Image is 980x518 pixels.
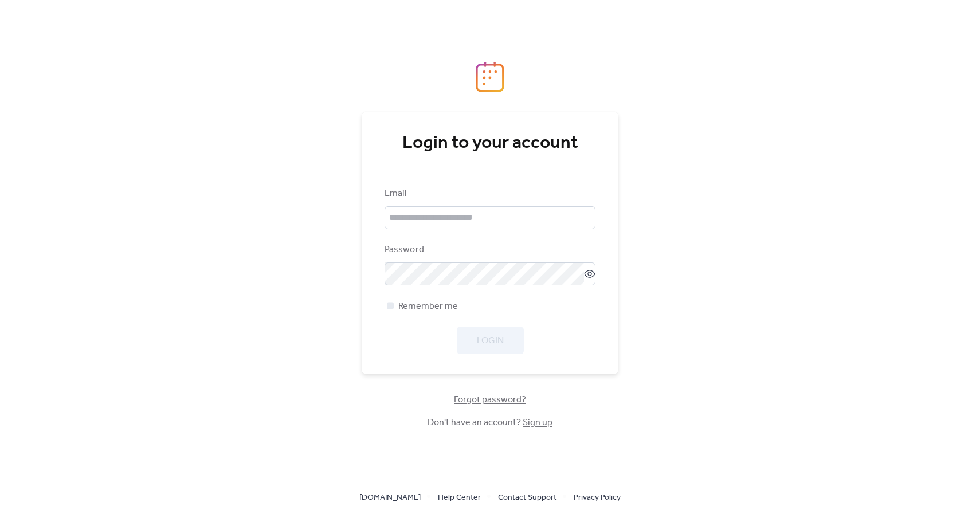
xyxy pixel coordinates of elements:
div: Login to your account [385,132,595,155]
div: Password [385,243,593,257]
a: Contact Support [498,490,556,504]
span: Contact Support [498,491,556,505]
a: Privacy Policy [574,490,621,504]
a: [DOMAIN_NAME] [359,490,421,504]
span: Privacy Policy [574,491,621,505]
span: Don't have an account? [428,416,552,430]
span: [DOMAIN_NAME] [359,491,421,505]
a: Help Center [438,490,481,504]
img: logo [476,61,504,92]
span: Remember me [398,300,458,313]
a: Forgot password? [454,397,526,403]
span: Help Center [438,491,481,505]
a: Sign up [523,414,552,431]
div: Email [385,187,593,201]
span: Forgot password? [454,393,526,407]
